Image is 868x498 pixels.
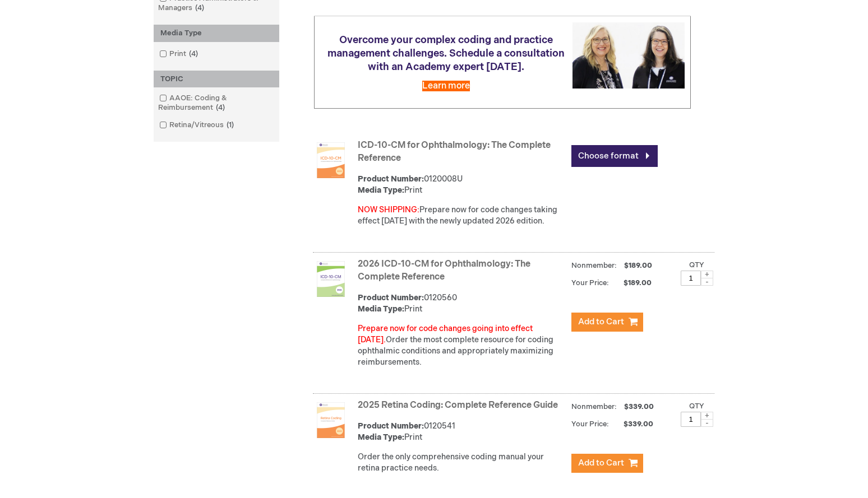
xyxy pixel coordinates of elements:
strong: Media Type: [358,304,404,314]
div: 0120541 Print [358,421,566,443]
a: 2026 ICD-10-CM for Ophthalmology: The Complete Reference [358,259,530,282]
input: Qty [681,271,701,286]
strong: Product Number: [358,174,424,184]
div: 0120008U Print [358,174,566,196]
span: Overcome your complex coding and practice management challenges. Schedule a consultation with an ... [327,34,565,73]
input: Qty [681,412,701,427]
div: TOPIC [154,71,279,88]
strong: Media Type: [358,432,404,442]
img: Schedule a consultation with an Academy expert today [572,22,685,88]
strong: Nonmember: [571,400,617,414]
strong: Media Type: [358,185,404,195]
a: Choose format [571,145,658,167]
span: $189.00 [622,261,654,270]
strong: Nonmember: [571,259,617,273]
strong: Product Number: [358,421,424,431]
div: Prepare now for code changes taking effect [DATE] with the newly updated 2026 edition. [358,204,566,227]
a: AAOE: Coding & Reimbursement4 [156,93,276,113]
label: Qty [689,260,704,269]
span: $189.00 [611,278,653,287]
span: Add to Cart [578,458,624,468]
span: $339.00 [611,420,655,429]
a: 2025 Retina Coding: Complete Reference Guide [358,400,558,411]
span: 4 [213,103,228,112]
div: Order the most complete resource for coding ophthalmic conditions and appropriately maximizing re... [358,323,566,368]
button: Add to Cart [571,454,643,473]
button: Add to Cart [571,313,643,332]
div: 0120560 Print [358,292,566,315]
a: ICD-10-CM for Ophthalmology: The Complete Reference [358,140,551,164]
a: Print4 [156,49,202,59]
img: ICD-10-CM for Ophthalmology: The Complete Reference [313,142,349,178]
p: Order the only comprehensive coding manual your retina practice needs. [358,452,566,474]
div: Media Type [154,25,279,42]
span: Add to Cart [578,317,624,327]
a: Retina/Vitreous1 [156,120,238,131]
img: 2026 ICD-10-CM for Ophthalmology: The Complete Reference [313,261,349,297]
strong: Your Price: [571,278,609,287]
span: 1 [224,120,237,129]
label: Qty [689,402,704,411]
span: $339.00 [622,402,655,411]
img: 2025 Retina Coding: Complete Reference Guide [313,402,349,438]
span: 4 [192,3,207,12]
strong: Your Price: [571,420,609,429]
strong: Product Number: [358,293,424,302]
font: NOW SHIPPING: [358,205,419,215]
span: 4 [186,49,201,58]
font: Prepare now for code changes going into effect [DATE]. [358,324,533,345]
a: Learn more [422,81,470,91]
